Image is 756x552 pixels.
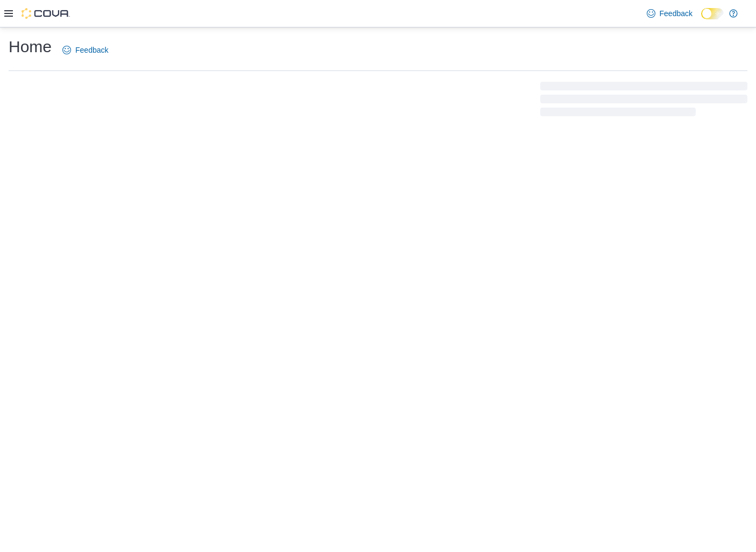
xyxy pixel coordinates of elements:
a: Feedback [642,3,697,24]
span: Loading [540,84,747,118]
a: Feedback [58,39,112,61]
h1: Home [9,36,52,58]
span: Feedback [75,45,108,55]
input: Dark Mode [701,8,724,19]
span: Feedback [660,8,693,19]
img: Cova [22,8,70,19]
